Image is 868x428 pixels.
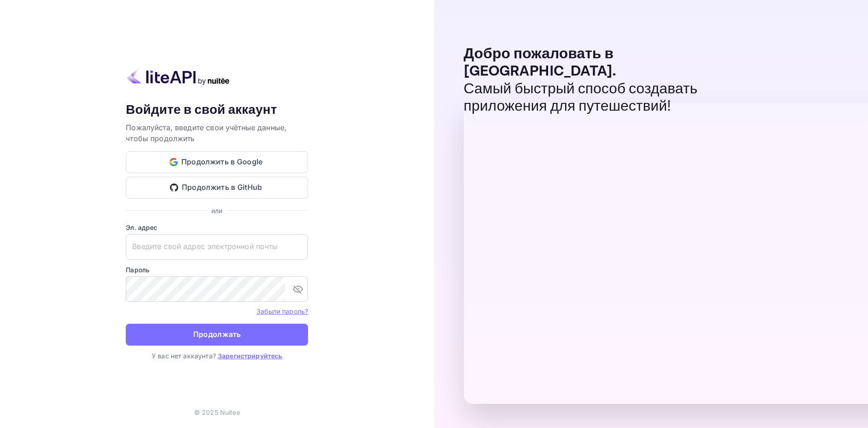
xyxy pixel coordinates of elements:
[126,266,149,274] ya-tr-span: Пароль
[126,151,308,173] button: Продолжить в Google
[181,156,263,168] ya-tr-span: Продолжить в Google
[193,328,241,341] ya-tr-span: Продолжать
[218,352,282,360] a: Зарегистрируйтесь
[126,123,287,143] ya-tr-span: Пожалуйста, введите свои учётные данные, чтобы продолжить
[126,324,308,346] button: Продолжать
[126,102,277,118] ya-tr-span: Войдите в свой аккаунт
[211,207,222,214] ya-tr-span: или
[289,280,307,298] button: переключить видимость пароля
[257,307,308,315] ya-tr-span: Забыли пароль?
[464,45,616,81] ya-tr-span: Добро пожаловать в [GEOGRAPHIC_DATA].
[194,408,240,416] ya-tr-span: © 2025 Nuitee
[182,181,262,194] ya-tr-span: Продолжить в GitHub
[126,234,308,260] input: Введите свой адрес электронной почты
[126,177,308,199] button: Продолжить в GitHub
[126,67,231,85] img: liteapi
[464,80,698,116] ya-tr-span: Самый быстрый способ создавать приложения для путешествий!
[126,224,157,231] ya-tr-span: Эл. адрес
[257,306,308,316] a: Забыли пароль?
[152,352,216,360] ya-tr-span: У вас нет аккаунта?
